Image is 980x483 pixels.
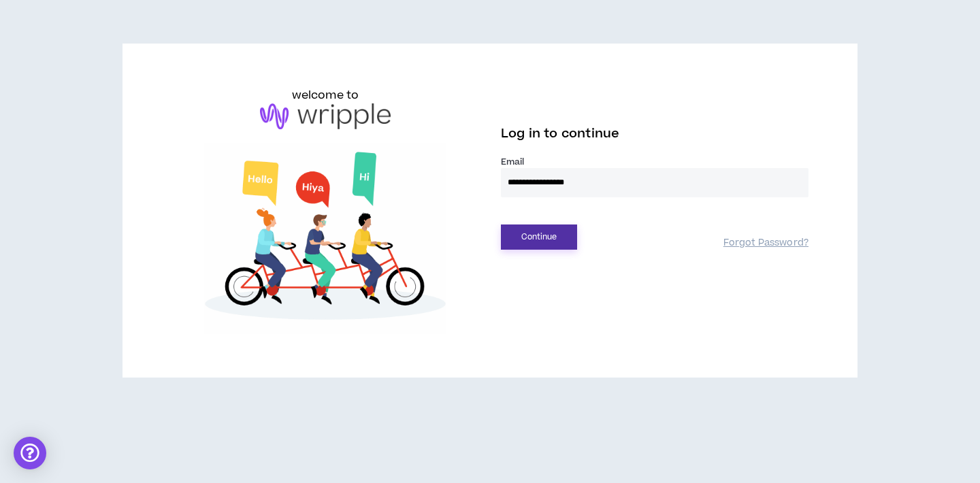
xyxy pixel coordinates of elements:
[171,143,479,335] img: Welcome to Wripple
[292,87,359,103] h6: welcome to
[501,156,808,168] label: Email
[723,237,808,250] a: Forgot Password?
[14,437,46,469] div: Open Intercom Messenger
[501,125,619,142] span: Log in to continue
[260,103,391,129] img: logo-brand.png
[501,224,577,250] button: Continue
